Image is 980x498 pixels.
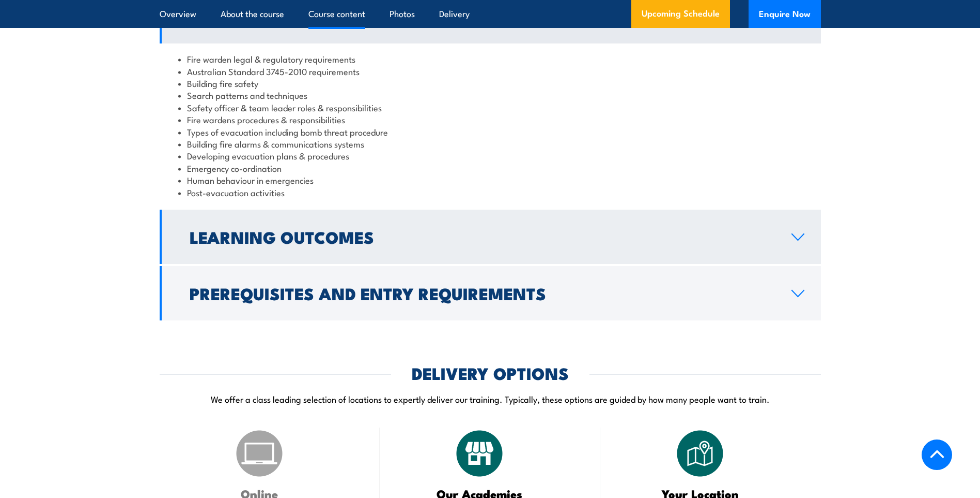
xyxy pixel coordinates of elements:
[178,53,802,65] li: Fire warden legal & regulatory requirements
[160,393,821,405] p: We offer a class leading selection of locations to expertly deliver our training. Typically, thes...
[412,365,569,380] h2: DELIVERY OPTIONS
[160,210,821,264] a: Learning Outcomes
[190,229,775,244] h2: Learning Outcomes
[178,113,802,125] li: Fire wardens procedures & responsibilities
[178,174,802,186] li: Human behaviour in emergencies
[160,266,821,320] a: Prerequisites and Entry Requirements
[178,150,802,162] li: Developing evacuation plans & procedures
[178,162,802,174] li: Emergency co-ordination
[178,65,802,77] li: Australian Standard 3745-2010 requirements
[178,186,802,198] li: Post-evacuation activities
[178,89,802,101] li: Search patterns and techniques
[178,126,802,138] li: Types of evacuation including bomb threat procedure
[178,101,802,113] li: Safety officer & team leader roles & responsibilities
[190,286,775,300] h2: Prerequisites and Entry Requirements
[178,77,802,89] li: Building fire safety
[178,138,802,150] li: Building fire alarms & communications systems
